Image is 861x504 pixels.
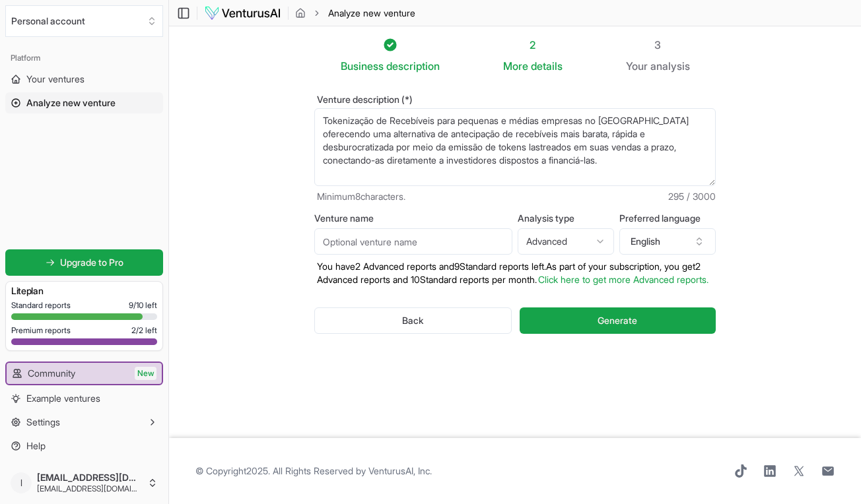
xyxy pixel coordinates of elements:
span: Settings [26,416,60,429]
p: You have 2 Advanced reports and 9 Standard reports left. As part of your subscription, y ou get 2... [314,260,716,286]
h3: Lite plan [11,284,157,298]
a: Upgrade to Pro [5,249,163,276]
a: Example ventures [5,388,163,409]
span: Standard reports [11,300,71,311]
a: Your ventures [5,69,163,90]
span: Analyze new venture [26,96,116,110]
span: Community [28,367,75,380]
span: [EMAIL_ADDRESS][DOMAIN_NAME] [37,484,142,494]
span: 295 / 3000 [668,190,716,203]
span: © Copyright 2025 . All Rights Reserved by . [195,464,432,478]
a: Analyze new venture [5,92,163,113]
span: New [135,367,156,380]
button: Select an organization [5,5,163,37]
nav: breadcrumb [295,7,415,20]
span: 2 / 2 left [131,325,157,336]
a: VenturusAI, Inc [368,465,430,476]
span: l [11,472,32,493]
button: English [619,228,716,255]
span: Your [626,58,648,74]
span: analysis [650,59,690,73]
div: Platform [5,47,163,69]
span: Help [26,439,46,453]
input: Optional venture name [314,228,512,255]
span: Example ventures [26,392,100,405]
span: 9 / 10 left [129,300,157,311]
span: Business [341,58,384,74]
span: [EMAIL_ADDRESS][DOMAIN_NAME] [37,472,142,484]
a: Help [5,435,163,457]
span: Analyze new venture [328,7,415,20]
button: Generate [520,307,716,334]
button: l[EMAIL_ADDRESS][DOMAIN_NAME][EMAIL_ADDRESS][DOMAIN_NAME] [5,467,163,499]
span: Premium reports [11,325,71,336]
span: Your ventures [26,73,85,86]
img: logo [204,5,281,21]
span: More [503,58,528,74]
label: Venture description (*) [314,95,716,104]
button: Settings [5,412,163,433]
span: Upgrade to Pro [60,256,123,269]
div: 2 [503,37,563,53]
span: Generate [598,314,637,327]
label: Venture name [314,214,512,223]
span: Minimum 8 characters. [317,190,405,203]
span: details [531,59,563,73]
a: CommunityNew [7,363,162,384]
label: Preferred language [619,214,716,223]
div: 3 [626,37,690,53]
label: Analysis type [518,214,614,223]
span: description [386,59,440,73]
button: Back [314,307,512,334]
a: Click here to get more Advanced reports. [538,274,708,285]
